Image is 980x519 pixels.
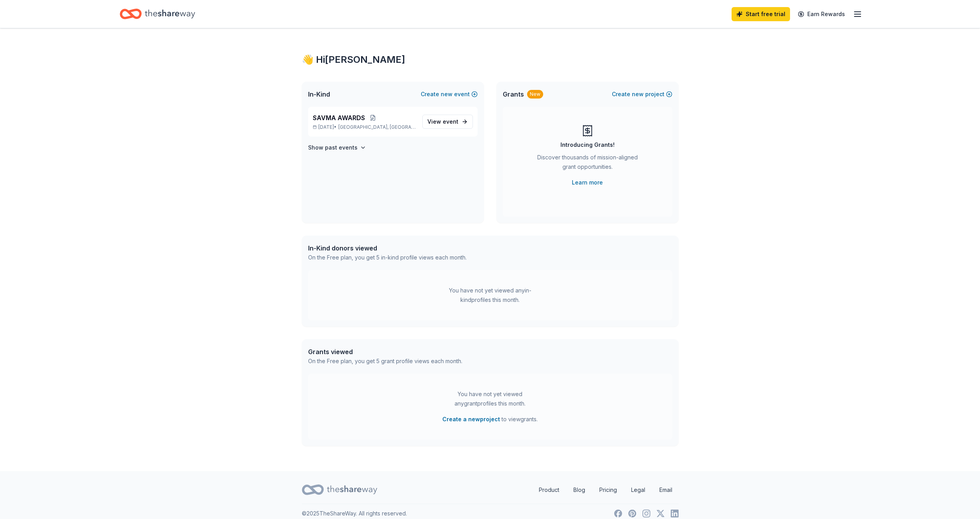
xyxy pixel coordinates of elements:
span: new [441,90,453,99]
a: Blog [567,482,591,498]
span: View [427,117,458,126]
div: 👋 Hi [PERSON_NAME] [302,53,679,66]
span: [GEOGRAPHIC_DATA], [GEOGRAPHIC_DATA] [338,124,416,130]
a: Learn more [572,178,603,187]
div: In-Kind donors viewed [308,243,467,253]
div: On the Free plan, you get 5 grant profile views each month. [308,356,462,366]
div: You have not yet viewed any grant profiles this month. [441,389,539,408]
span: to view grants . [442,415,538,424]
p: [DATE] • [313,124,416,130]
div: On the Free plan, you get 5 in-kind profile views each month. [308,253,467,262]
a: View event [422,115,473,129]
span: SAVMA AWARDS [313,113,365,122]
div: Discover thousands of mission-aligned grant opportunities. [534,153,641,175]
button: Show past events [308,143,366,152]
button: Create a newproject [442,415,500,424]
span: event [443,118,458,125]
div: Grants viewed [308,347,462,356]
nav: quick links [533,482,679,498]
div: New [527,90,543,99]
span: In-Kind [308,90,330,99]
a: Legal [625,482,652,498]
a: Earn Rewards [793,7,850,21]
a: Email [653,482,679,498]
h4: Show past events [308,143,358,152]
a: Pricing [593,482,623,498]
div: Introducing Grants! [560,140,615,150]
a: Home [120,5,195,23]
a: Start free trial [732,7,790,21]
div: You have not yet viewed any in-kind profiles this month. [441,286,539,305]
button: Createnewproject [612,90,672,99]
a: Product [533,482,566,498]
p: © 2025 TheShareWay. All rights reserved. [302,509,407,518]
span: Grants [503,90,524,99]
span: new [632,90,644,99]
button: Createnewevent [421,90,478,99]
